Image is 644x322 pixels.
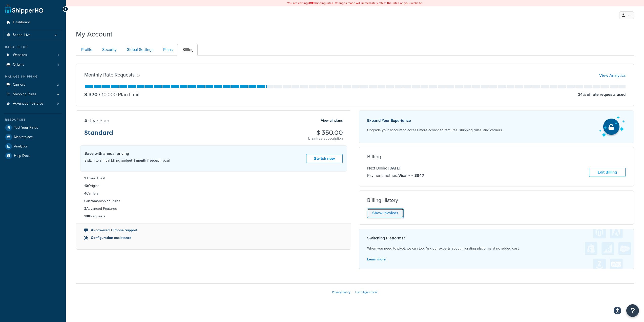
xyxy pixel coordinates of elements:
[13,53,27,57] span: Websites
[359,110,634,143] a: Expand Your Experience Upgrade your account to access more advanced features, shipping rules, and...
[4,99,62,108] li: Advanced Features
[84,129,113,140] h3: Standard
[367,172,424,179] p: Payment method:
[158,44,177,55] a: Plans
[4,80,62,89] li: Carriers
[308,129,343,136] h3: $ 350.00
[5,4,43,14] a: ShipperHQ Home
[84,214,90,219] strong: 10K
[4,18,62,27] a: Dashboard
[578,91,626,98] p: 34 % of rate requests used
[13,83,25,87] span: Carriers
[84,191,86,196] strong: 4
[84,206,86,211] strong: 2
[84,72,135,78] h3: Monthly Rate Requests
[14,135,33,139] span: Marketplace
[388,165,400,171] strong: [DATE]
[99,91,100,98] span: /
[58,63,59,67] span: 1
[84,191,343,196] li: Carriers
[367,209,404,218] a: Show Invoices
[4,132,62,142] a: Marketplace
[352,290,353,294] span: |
[76,29,112,39] h1: My Account
[367,165,424,172] p: Next Billing:
[84,198,343,204] li: Shipping Rules
[84,206,343,212] li: Advanced Features
[84,235,343,241] li: Configuration assistance
[177,44,198,55] a: Billing
[121,44,157,55] a: Global Settings
[321,117,343,124] a: View all plans
[367,235,626,241] h4: Switching Platforms?
[367,127,503,134] p: Upgrade your account to access more advanced features, shipping rules, and carriers.
[398,173,424,178] strong: Visa •••• 3847
[4,45,62,49] div: Basic Setup
[4,60,62,69] li: Origins
[127,158,154,163] strong: get 1 month free
[4,60,62,69] a: Origins 1
[4,123,62,132] a: Test Your Rates
[4,151,62,160] a: Help Docs
[626,304,639,317] button: Open Resource Center
[84,228,343,233] li: AI-powered + Phone Support
[57,102,59,106] span: 0
[4,50,62,60] a: Websites 1
[58,53,59,57] span: 1
[84,176,93,181] strong: 1 Live
[367,197,398,203] h3: Billing History
[4,118,62,122] div: Resources
[4,74,62,79] div: Manage Shipping
[13,102,44,106] span: Advanced Features
[4,80,62,89] a: Carriers 2
[367,245,626,252] p: When you need to pivot, we can too. Ask our experts about migrating platforms at no added cost.
[13,33,31,37] span: Scope: Live
[308,136,343,141] p: Braintree subscription
[85,157,170,164] p: Switch to annual billing and each year!
[13,92,36,97] span: Shipping Rules
[355,290,378,294] a: User Agreement
[84,118,109,123] h3: Active Plan
[84,183,343,189] li: Origins
[332,290,350,294] a: Privacy Policy
[308,1,314,5] b: LIVE
[4,50,62,60] li: Websites
[589,168,626,177] a: Edit Billing
[84,183,88,188] strong: 10
[4,142,62,151] a: Analytics
[367,117,503,124] p: Expand Your Experience
[84,198,97,204] strong: Custom
[14,126,38,130] span: Test Your Rates
[57,83,59,87] span: 2
[13,20,30,25] span: Dashboard
[13,63,24,67] span: Origins
[84,176,343,181] li: & 1 Test
[97,44,121,55] a: Security
[306,154,343,163] a: Switch now
[84,91,97,98] p: 3,370
[367,257,386,262] a: Learn more
[76,44,96,55] a: Profile
[599,72,626,78] a: View Analytics
[4,99,62,108] a: Advanced Features 0
[367,154,381,159] h3: Billing
[14,144,28,149] span: Analytics
[84,214,343,219] li: Requests
[14,154,30,158] span: Help Docs
[97,91,140,98] p: 10,000 Plan Limit
[4,90,62,99] a: Shipping Rules
[85,150,170,157] h4: Save with annual pricing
